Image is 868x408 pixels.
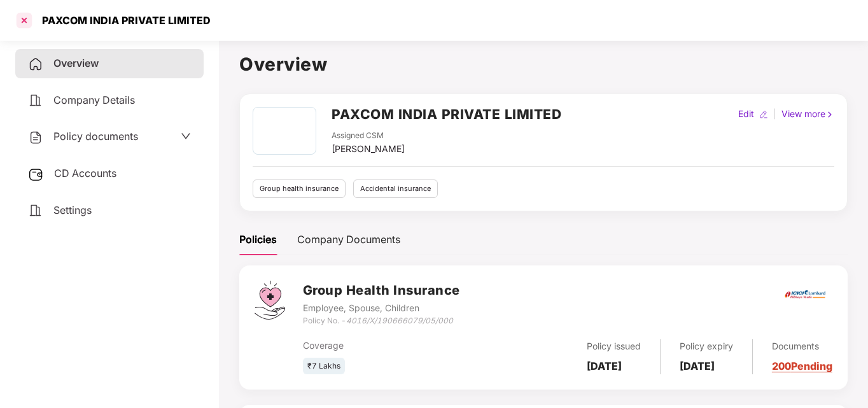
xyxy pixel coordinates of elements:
img: svg+xml;base64,PHN2ZyB4bWxucz0iaHR0cDovL3d3dy53My5vcmcvMjAwMC9zdmciIHdpZHRoPSIyNCIgaGVpZ2h0PSIyNC... [28,130,43,145]
div: Edit [736,107,757,121]
img: svg+xml;base64,PHN2ZyB4bWxucz0iaHR0cDovL3d3dy53My5vcmcvMjAwMC9zdmciIHdpZHRoPSI0Ny43MTQiIGhlaWdodD... [255,281,285,320]
span: Settings [53,204,92,216]
div: [PERSON_NAME] [332,142,405,156]
div: PAXCOM INDIA PRIVATE LIMITED [34,14,211,27]
span: Company Details [53,94,135,106]
a: 200 Pending [772,360,832,372]
i: 4016/X/190666079/05/000 [346,316,453,325]
img: editIcon [759,110,768,119]
h3: Group Health Insurance [303,281,460,300]
img: rightIcon [825,110,834,119]
div: Assigned CSM [332,130,405,142]
img: svg+xml;base64,PHN2ZyB4bWxucz0iaHR0cDovL3d3dy53My5vcmcvMjAwMC9zdmciIHdpZHRoPSIyNCIgaGVpZ2h0PSIyNC... [28,93,43,108]
div: Company Documents [297,232,400,248]
div: Accidental insurance [353,179,438,198]
div: Policy issued [587,339,641,353]
h2: PAXCOM INDIA PRIVATE LIMITED [332,104,561,125]
div: ₹7 Lakhs [303,358,345,375]
div: View more [779,107,837,121]
img: svg+xml;base64,PHN2ZyB4bWxucz0iaHR0cDovL3d3dy53My5vcmcvMjAwMC9zdmciIHdpZHRoPSIyNCIgaGVpZ2h0PSIyNC... [28,57,43,72]
div: Policy No. - [303,315,460,327]
img: svg+xml;base64,PHN2ZyB4bWxucz0iaHR0cDovL3d3dy53My5vcmcvMjAwMC9zdmciIHdpZHRoPSIyNCIgaGVpZ2h0PSIyNC... [28,203,43,218]
div: Policies [239,232,277,248]
div: Group health insurance [253,179,346,198]
div: | [771,107,779,121]
span: Overview [53,57,99,69]
span: Policy documents [53,130,138,143]
div: Policy expiry [680,339,733,353]
b: [DATE] [587,360,622,372]
div: Documents [772,339,832,353]
span: down [181,131,191,141]
span: CD Accounts [54,167,116,179]
div: Coverage [303,339,479,353]
div: Employee, Spouse, Children [303,301,460,315]
b: [DATE] [680,360,715,372]
img: icici.png [782,286,828,302]
h1: Overview [239,50,848,78]
img: svg+xml;base64,PHN2ZyB3aWR0aD0iMjUiIGhlaWdodD0iMjQiIHZpZXdCb3g9IjAgMCAyNSAyNCIgZmlsbD0ibm9uZSIgeG... [28,167,44,182]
